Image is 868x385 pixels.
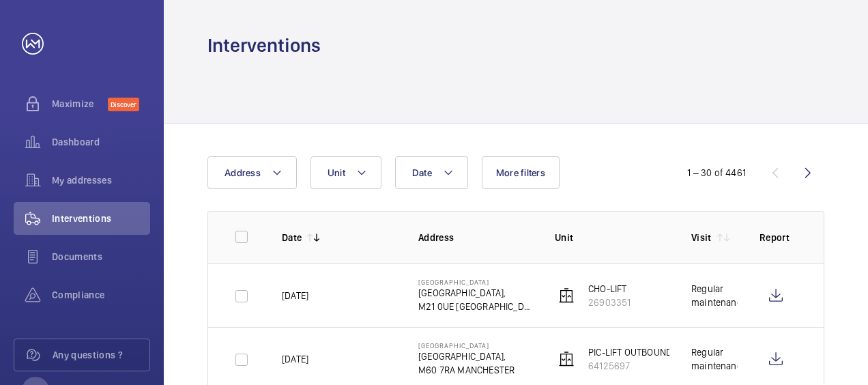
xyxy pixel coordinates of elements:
p: CHO-LIFT [588,282,631,296]
span: Unit [328,167,345,178]
p: [DATE] [282,289,308,302]
p: Visit [691,231,712,244]
p: Date [282,231,302,244]
p: PIC-LIFT OUTBOUND [588,345,672,359]
div: Regular maintenance [691,345,738,373]
span: Compliance [52,288,150,302]
p: Address [418,231,533,244]
div: 1 – 30 of 4461 [687,166,746,180]
img: elevator.svg [558,287,575,304]
p: M21 0UE [GEOGRAPHIC_DATA] [418,300,533,313]
button: Date [395,156,468,189]
span: Date [412,167,432,178]
p: Unit [555,231,669,244]
span: Maximize [52,97,108,111]
span: More filters [496,167,545,178]
p: M60 7RA MANCHESTER [418,363,515,377]
span: Documents [52,250,150,263]
p: Report [759,231,796,244]
span: Discover [108,98,139,111]
span: Dashboard [52,135,150,149]
img: elevator.svg [558,351,575,367]
h1: Interventions [207,33,321,58]
p: [GEOGRAPHIC_DATA] [418,341,515,350]
p: [GEOGRAPHIC_DATA] [418,278,533,286]
span: Address [225,167,261,178]
p: 26903351 [588,296,631,309]
button: Unit [310,156,381,189]
p: [GEOGRAPHIC_DATA], [418,286,533,300]
span: My addresses [52,173,150,187]
span: Any questions ? [53,348,149,362]
p: [GEOGRAPHIC_DATA], [418,350,515,363]
button: Address [207,156,297,189]
span: Interventions [52,212,150,225]
button: More filters [482,156,560,189]
div: Regular maintenance [691,282,738,309]
p: 64125697 [588,359,672,373]
p: [DATE] [282,352,308,366]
